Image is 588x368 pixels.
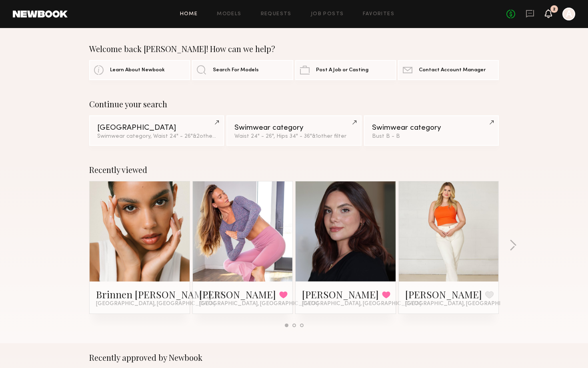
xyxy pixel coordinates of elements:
span: Contact Account Manager [419,68,486,73]
a: Swimwear categoryWaist 24" - 26", Hips 34" - 36"&1other filter [226,115,361,146]
div: Recently viewed [89,165,499,175]
div: Recently approved by Newbook [89,353,499,362]
a: Job Posts [311,12,344,17]
div: Swimwear category [234,124,353,132]
a: Favorites [363,12,394,17]
span: Learn About Newbook [110,68,165,73]
a: Models [217,12,241,17]
a: Home [180,12,198,17]
div: Welcome back [PERSON_NAME]! How can we help? [89,44,499,54]
a: A [562,8,575,20]
a: [PERSON_NAME] [302,288,379,301]
a: Post A Job or Casting [295,60,396,80]
div: Swimwear category [372,124,491,132]
span: [GEOGRAPHIC_DATA], [GEOGRAPHIC_DATA] [405,301,524,307]
div: [GEOGRAPHIC_DATA] [97,124,216,132]
a: [PERSON_NAME] [199,288,276,301]
a: Contact Account Manager [398,60,499,80]
span: Post A Job or Casting [316,68,368,73]
div: 2 [553,7,556,12]
a: [GEOGRAPHIC_DATA]Swimwear category, Waist 24" - 26"&2other filters [89,115,224,146]
a: Brinnen [PERSON_NAME] [96,288,212,301]
span: & 1 other filter [312,134,346,139]
div: Bust B - B [372,134,491,139]
div: Continue your search [89,99,499,109]
span: [GEOGRAPHIC_DATA], [GEOGRAPHIC_DATA] [96,301,215,307]
a: Requests [261,12,292,17]
a: [PERSON_NAME] [405,288,482,301]
span: [GEOGRAPHIC_DATA], [GEOGRAPHIC_DATA] [199,301,318,307]
a: Swimwear categoryBust B - B [364,115,499,146]
div: Waist 24" - 26", Hips 34" - 36" [234,134,353,139]
span: & 2 other filter s [193,134,231,139]
a: Search For Models [192,60,293,80]
a: Learn About Newbook [89,60,190,80]
span: [GEOGRAPHIC_DATA], [GEOGRAPHIC_DATA] [302,301,421,307]
span: Search For Models [213,68,259,73]
div: Swimwear category, Waist 24" - 26" [97,134,216,139]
